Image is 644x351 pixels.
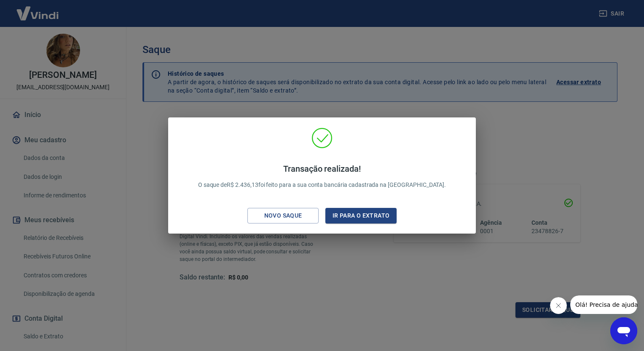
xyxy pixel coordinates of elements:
[247,208,319,223] button: Novo saque
[325,208,397,223] button: Ir para o extrato
[254,210,312,221] div: Novo saque
[570,295,637,314] iframe: Mensagem da empresa
[5,6,71,13] span: Olá! Precisa de ajuda?
[198,164,446,189] p: O saque de R$ 2.436,13 foi feito para a sua conta bancária cadastrada na [GEOGRAPHIC_DATA].
[610,317,637,344] iframe: Botão para abrir a janela de mensagens
[550,297,567,314] iframe: Fechar mensagem
[198,164,446,174] h4: Transação realizada!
